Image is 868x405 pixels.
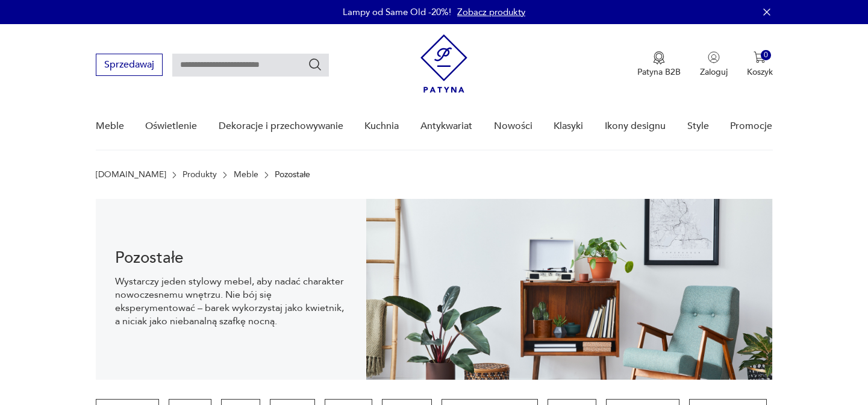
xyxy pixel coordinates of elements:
[219,103,343,149] a: Dekoracje i przechowywanie
[343,6,451,18] p: Lampy od Same Old -20%!
[115,251,348,265] h1: Pozostałe
[747,51,773,78] button: 0Koszyk
[420,103,472,149] a: Antykwariat
[234,170,258,180] a: Meble
[275,170,310,180] p: Pozostałe
[115,275,348,328] p: Wystarczy jeden stylowy mebel, aby nadać charakter nowoczesnemu wnętrzu. Nie bój się eksperymento...
[494,103,532,149] a: Nowości
[364,103,399,149] a: Kuchnia
[605,103,666,149] a: Ikony designu
[761,50,771,60] div: 0
[420,34,467,93] img: Patyna - sklep z meblami i dekoracjami vintage
[653,51,665,64] img: Ikona medalu
[708,51,720,63] img: Ikonka użytkownika
[366,199,772,380] img: 969d9116629659dbb0bd4e745da535dc.jpg
[183,170,217,180] a: Produkty
[96,54,163,76] button: Sprzedawaj
[637,51,681,78] a: Ikona medaluPatyna B2B
[730,103,772,149] a: Promocje
[96,170,166,180] a: [DOMAIN_NAME]
[96,61,163,70] a: Sprzedawaj
[637,51,681,78] button: Patyna B2B
[700,51,728,78] button: Zaloguj
[554,103,583,149] a: Klasyki
[700,66,728,78] p: Zaloguj
[754,51,766,63] img: Ikona koszyka
[687,103,709,149] a: Style
[747,66,773,78] p: Koszyk
[308,57,322,72] button: Szukaj
[145,103,197,149] a: Oświetlenie
[637,66,681,78] p: Patyna B2B
[457,6,525,18] a: Zobacz produkty
[96,103,124,149] a: Meble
